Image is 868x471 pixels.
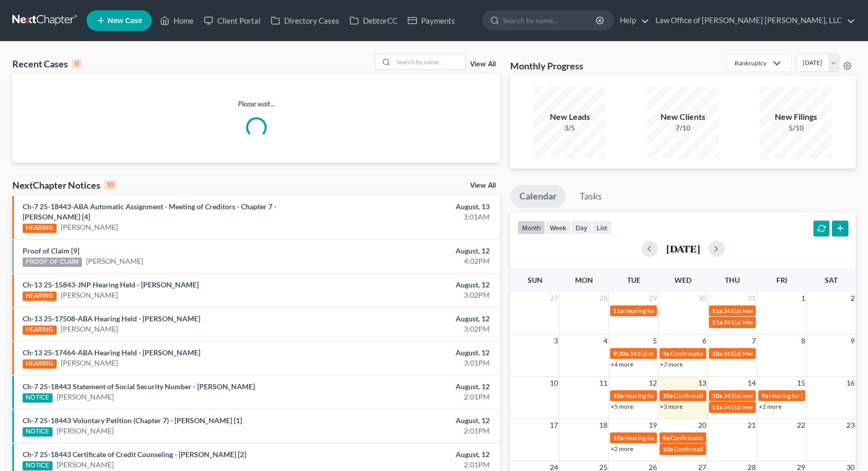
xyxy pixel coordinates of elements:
span: 11a [712,403,722,411]
h2: [DATE] [666,243,700,254]
span: Confirmation hearing for [PERSON_NAME] & [PERSON_NAME] [674,445,845,453]
span: 341(a) Meeting for [PERSON_NAME] [723,318,823,326]
span: 29 [648,292,658,304]
span: Wed [674,276,691,284]
div: NOTICE [23,461,53,470]
a: DebtorCC [344,11,403,30]
div: 2:01PM [341,426,490,436]
span: Mon [575,276,593,284]
span: 9 [849,335,856,347]
div: NextChapter Notices [12,179,116,191]
span: Tue [627,276,640,284]
div: 7/10 [647,123,719,133]
a: [PERSON_NAME] [86,256,143,266]
span: 11a [712,318,722,326]
span: 10a [613,392,623,400]
span: Hearing for [PERSON_NAME] [624,307,705,315]
a: Client Portal [199,11,266,30]
span: New Case [108,17,142,25]
input: Search by name... [503,11,597,30]
a: Directory Cases [266,11,344,30]
span: 27 [549,292,559,304]
div: New Leads [534,111,606,123]
span: 13 [697,377,707,389]
span: Confirmation hearing for [PERSON_NAME] [670,434,787,442]
span: Hearing for [PERSON_NAME] [624,434,705,442]
button: day [571,221,592,234]
span: 9a [663,350,669,357]
span: 22 [796,419,806,431]
div: HEARING [23,325,57,335]
a: View All [470,182,496,189]
span: 28 [598,292,609,304]
a: Ch-7 25-18443-ABA Automatic Assignment - Meeting of Creditors - Chapter 7 - [PERSON_NAME] [4] [23,202,276,221]
a: Ch-7 25-18443 Voluntary Petition (Chapter 7) - [PERSON_NAME] [1] [23,416,242,425]
a: Ch-13 25-17464-ABA Hearing Held - [PERSON_NAME] [23,348,200,357]
a: View All [470,61,496,68]
button: week [545,221,571,234]
span: 7 [751,335,757,347]
div: August, 12 [341,348,490,358]
a: Calendar [510,185,566,208]
span: 30 [697,292,707,304]
a: +2 more [759,403,782,410]
a: [PERSON_NAME] [57,426,114,436]
div: 3:02PM [341,324,490,334]
span: 1 [800,292,806,304]
div: 4:02PM [341,256,490,266]
span: Sun [528,276,543,284]
span: 9:30a [613,350,629,357]
div: 3/5 [534,123,606,133]
span: 19 [648,419,658,431]
span: 4 [602,335,609,347]
a: [PERSON_NAME] [61,358,118,368]
div: August, 12 [341,415,490,426]
a: Ch-7 25-18443 Certificate of Credit Counseling - [PERSON_NAME] [2] [23,450,246,459]
div: New Clients [647,111,719,123]
span: 3 [553,335,559,347]
div: HEARING [23,292,57,301]
span: 23 [845,419,856,431]
a: [PERSON_NAME] [57,460,114,470]
span: Confirmation hearing for [PERSON_NAME] [674,392,791,400]
div: August, 12 [341,382,490,392]
p: Please wait... [12,99,500,109]
div: 5/10 [760,123,832,133]
span: 20 [697,419,707,431]
span: 341(a) meeting for [PERSON_NAME] [630,350,729,357]
a: [PERSON_NAME] [57,392,114,402]
div: 0 [72,59,81,68]
span: 16 [845,377,856,389]
div: August, 12 [341,314,490,324]
div: 3:01PM [341,358,490,368]
a: Help [615,11,649,30]
span: 18 [598,419,609,431]
span: 11a [712,307,722,315]
div: NOTICE [23,393,53,403]
span: 9a [663,434,669,442]
span: 8 [800,335,806,347]
a: [PERSON_NAME] [61,222,118,232]
div: HEARING [23,224,57,233]
a: +4 more [611,360,633,368]
span: 5 [652,335,658,347]
span: 12 [648,377,658,389]
a: +5 more [611,403,633,410]
a: Home [155,11,199,30]
a: Payments [403,11,460,30]
span: Sat [825,276,838,284]
div: 2:01PM [341,392,490,402]
span: 2 [849,292,856,304]
span: Thu [725,276,740,284]
span: 341(a) meeting for [PERSON_NAME] [723,392,823,400]
span: 11a [613,307,623,315]
span: 9a [761,392,768,400]
input: Search by name... [393,55,465,69]
button: list [592,221,612,234]
h3: Monthly Progress [510,60,583,72]
div: HEARING [23,359,57,369]
span: 14 [747,377,757,389]
div: New Filings [760,111,832,123]
div: Bankruptcy [735,59,767,67]
span: 31 [747,292,757,304]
